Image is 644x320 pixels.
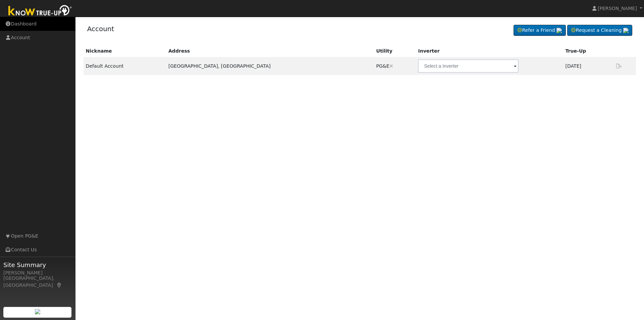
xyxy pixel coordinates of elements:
img: retrieve [556,28,562,33]
div: Address [168,48,371,55]
img: Know True-Up [5,4,75,19]
a: Disconnect [389,63,393,69]
td: Default Account [84,57,166,75]
span: Site Summary [3,260,72,269]
div: True-Up [565,48,610,55]
img: retrieve [35,309,40,314]
a: Export Interval Data [615,63,623,69]
div: [GEOGRAPHIC_DATA], [GEOGRAPHIC_DATA] [3,275,72,289]
a: Refer a Friend [514,25,566,36]
td: PG&E [374,57,416,75]
a: Account [87,25,114,33]
a: Request a Cleaning [567,25,632,36]
td: [GEOGRAPHIC_DATA], [GEOGRAPHIC_DATA] [166,57,374,75]
a: Map [56,282,62,288]
div: [PERSON_NAME] [3,269,72,276]
input: Select a Inverter [418,59,519,73]
td: [DATE] [563,57,612,75]
div: Utility [376,48,413,55]
span: [PERSON_NAME] [598,6,637,11]
div: Inverter [418,48,560,55]
div: Nickname [86,48,164,55]
img: retrieve [623,28,629,33]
